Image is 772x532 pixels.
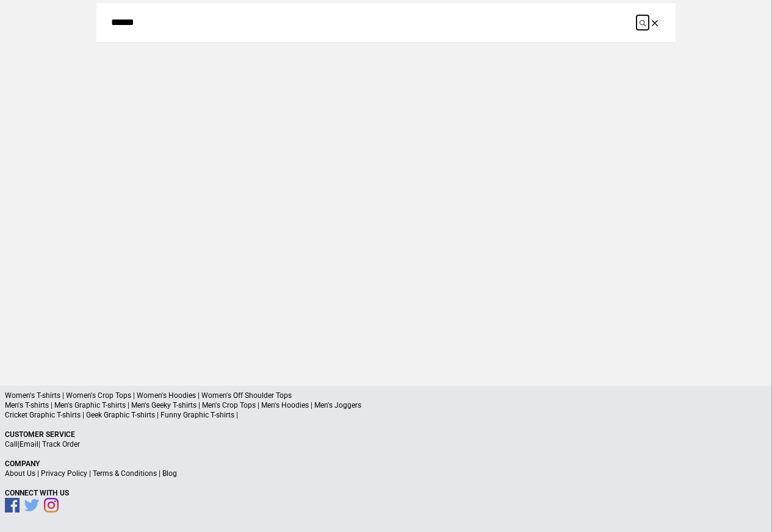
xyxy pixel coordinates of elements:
a: About Us [5,469,35,478]
p: Men's T-shirts | Men's Graphic T-shirts | Men's Geeky T-shirts | Men's Crop Tops | Men's Hoodies ... [5,400,767,410]
p: Connect With Us [5,488,767,498]
a: Track Order [42,440,80,449]
a: Terms & Conditions [93,469,157,478]
p: Company [5,459,767,469]
button: Submit your search query. [637,15,649,30]
a: Email [20,440,38,449]
p: Women's T-shirts | Women's Crop Tops | Women's Hoodies | Women's Off Shoulder Tops [5,391,767,400]
p: | | [5,439,767,449]
a: Blog [162,469,177,478]
a: Privacy Policy [41,469,87,478]
button: Clear the search query. [649,15,661,30]
p: Cricket Graphic T-shirts | Geek Graphic T-shirts | Funny Graphic T-shirts | [5,410,767,420]
p: | | | [5,469,767,478]
p: Customer Service [5,430,767,439]
a: Call [5,440,18,449]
